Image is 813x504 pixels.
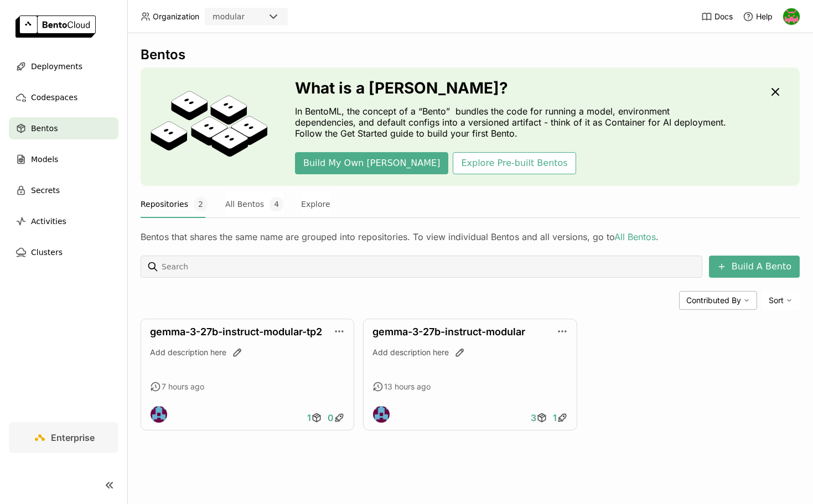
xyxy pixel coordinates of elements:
img: Eve Weinberg [783,8,800,25]
div: Bentos that shares the same name are grouped into repositories. To view individual Bentos and all... [141,231,800,242]
span: Help [756,12,773,22]
input: Search [160,258,698,276]
a: 1 [304,407,325,429]
span: 4 [270,197,283,211]
button: Explore [301,190,330,218]
span: 1 [307,412,311,423]
span: 3 [531,412,536,423]
div: Add description here [372,347,567,358]
span: Activities [31,215,66,228]
div: Bentos [141,46,800,63]
span: 1 [553,412,557,423]
span: 0 [328,412,334,423]
a: Models [9,148,118,170]
span: Clusters [31,246,63,259]
a: 1 [550,407,571,429]
span: Organization [153,12,199,22]
span: Codespaces [31,91,77,104]
span: Sort [769,295,784,305]
div: Add description here [150,347,345,358]
h3: What is a [PERSON_NAME]? [295,79,732,97]
span: Models [31,153,58,166]
a: All Bentos [614,231,656,242]
a: 3 [528,407,550,429]
button: All Bentos [225,190,283,218]
div: Help [743,11,773,22]
a: Docs [701,11,733,22]
a: Deployments [9,55,118,77]
div: Contributed By [679,291,757,310]
a: Enterprise [9,422,118,453]
span: Secrets [31,184,60,197]
button: Repositories [141,190,208,218]
input: Selected modular. [246,12,247,23]
span: 13 hours ago [384,382,431,392]
button: Build A Bento [709,256,800,278]
div: Sort [762,291,800,310]
a: Codespaces [9,86,118,108]
span: 2 [194,197,208,211]
button: Explore Pre-built Bentos [453,152,576,174]
span: Docs [714,12,733,22]
span: Deployments [31,60,82,73]
a: 0 [325,407,348,429]
span: Enterprise [51,432,95,443]
img: Jiang [373,406,390,423]
a: Activities [9,210,118,232]
a: gemma-3-27b-instruct-modular [372,326,525,337]
a: Secrets [9,179,118,201]
button: Build My Own [PERSON_NAME] [295,152,448,174]
div: modular [213,11,245,22]
img: logo [15,15,96,38]
a: gemma-3-27b-instruct-modular-tp2 [150,326,322,337]
a: Clusters [9,241,118,263]
img: Jiang [151,406,167,423]
span: Bentos [31,122,58,135]
span: Contributed By [686,295,741,305]
a: Bentos [9,117,118,139]
p: In BentoML, the concept of a “Bento” bundles the code for running a model, environment dependenci... [295,106,732,139]
span: 7 hours ago [162,382,204,392]
img: cover onboarding [149,90,268,163]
